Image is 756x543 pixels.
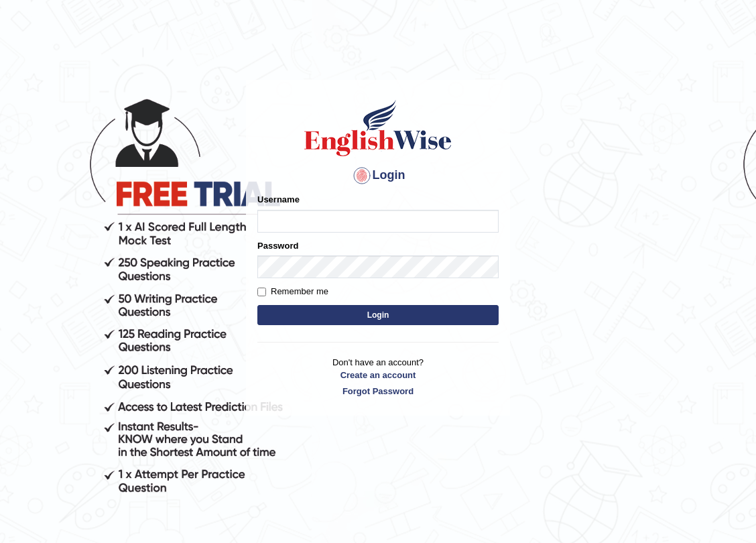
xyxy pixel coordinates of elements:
p: Don't have an account? [257,356,499,398]
h4: Login [257,165,499,186]
input: Remember me [257,288,266,296]
a: Forgot Password [257,385,499,398]
label: Password [257,239,298,252]
label: Username [257,193,300,206]
img: Logo of English Wise sign in for intelligent practice with AI [302,98,454,158]
a: Create an account [257,369,499,381]
button: Login [257,305,499,325]
label: Remember me [257,285,328,298]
